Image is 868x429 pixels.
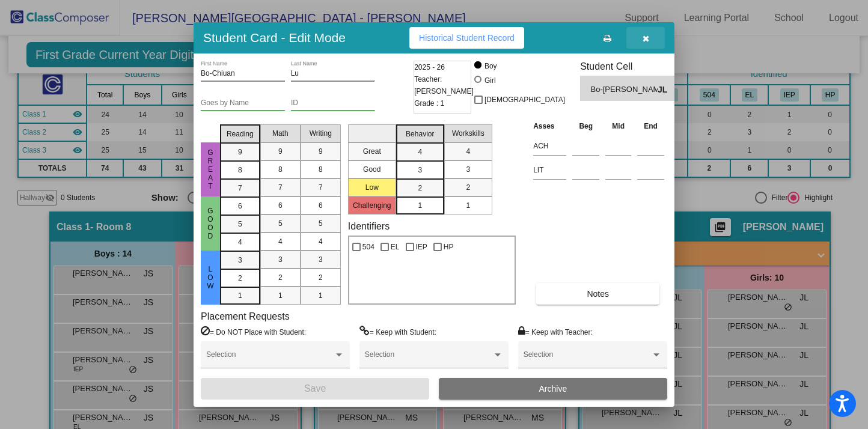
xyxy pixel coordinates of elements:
[278,290,283,301] span: 1
[319,254,323,265] span: 3
[439,378,667,400] button: Archive
[484,93,565,107] span: [DEMOGRAPHIC_DATA]
[466,200,470,211] span: 1
[278,146,283,157] span: 9
[444,240,454,254] span: HP
[238,147,242,157] span: 9
[484,75,496,86] div: Girl
[238,183,242,193] span: 7
[634,120,667,133] th: End
[466,182,470,193] span: 2
[238,219,242,230] span: 5
[419,33,515,43] span: Historical Student Record
[319,164,323,175] span: 8
[466,146,470,157] span: 4
[406,129,434,139] span: Behavior
[278,164,283,175] span: 8
[359,326,436,338] label: = Keep with Student:
[319,200,323,211] span: 6
[414,61,445,73] span: 2025 - 26
[278,272,283,283] span: 2
[227,129,254,139] span: Reading
[278,218,283,229] span: 5
[238,165,242,175] span: 8
[319,218,323,229] span: 5
[319,290,323,301] span: 1
[536,283,659,305] button: Notes
[418,183,422,193] span: 2
[205,148,216,190] span: Great
[602,120,634,133] th: Mid
[319,146,323,157] span: 9
[201,99,285,108] input: goes by name
[518,326,593,338] label: = Keep with Teacher:
[452,128,484,139] span: Workskills
[201,311,290,322] label: Placement Requests
[278,182,283,193] span: 7
[391,240,400,254] span: EL
[409,27,524,49] button: Historical Student Record
[580,61,685,72] h3: Student Cell
[319,272,323,283] span: 2
[539,384,567,394] span: Archive
[319,182,323,193] span: 7
[238,273,242,284] span: 2
[416,240,427,254] span: IEP
[658,84,674,96] span: JL
[278,236,283,247] span: 4
[310,128,332,139] span: Writing
[319,236,323,247] span: 4
[418,147,422,157] span: 4
[205,265,216,290] span: Low
[533,161,566,179] input: assessment
[414,73,474,97] span: Teacher: [PERSON_NAME]
[414,97,444,109] span: Grade : 1
[238,237,242,248] span: 4
[362,240,374,254] span: 504
[466,164,470,175] span: 3
[587,289,609,299] span: Notes
[418,165,422,175] span: 3
[201,326,306,338] label: = Do NOT Place with Student:
[238,290,242,301] span: 1
[304,383,326,394] span: Save
[530,120,569,133] th: Asses
[569,120,602,133] th: Beg
[201,378,429,400] button: Save
[238,201,242,211] span: 6
[278,254,283,265] span: 3
[238,255,242,266] span: 3
[418,200,422,211] span: 1
[484,61,497,71] div: Boy
[272,128,289,139] span: Math
[203,30,346,45] h3: Student Card - Edit Mode
[348,221,390,232] label: Identifiers
[278,200,283,211] span: 6
[205,207,216,240] span: Good
[591,84,658,96] span: Bo-[PERSON_NAME]
[533,137,566,155] input: assessment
